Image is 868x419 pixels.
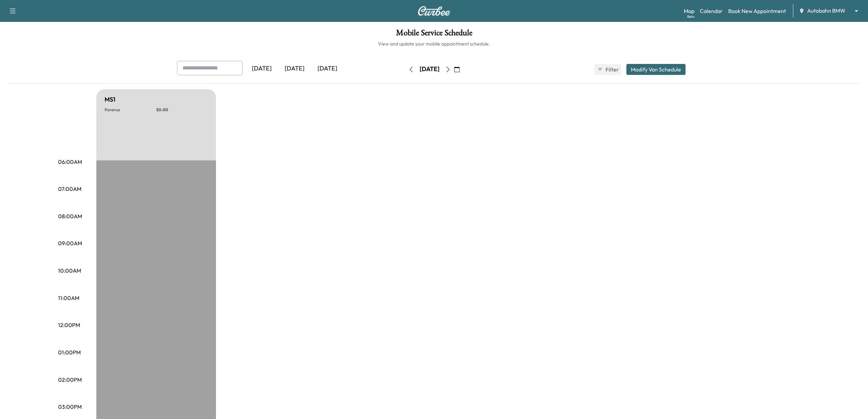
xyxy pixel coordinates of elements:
[684,7,694,15] a: MapBeta
[606,65,618,74] span: Filter
[594,64,621,75] button: Filter
[58,348,81,356] p: 01:00PM
[311,61,344,77] div: [DATE]
[687,14,694,19] div: Beta
[58,239,82,247] p: 09:00AM
[807,7,845,15] span: Autobahn BMW
[418,6,450,16] img: Curbee Logo
[420,65,439,74] div: [DATE]
[105,107,156,113] p: Revenue
[58,321,80,329] p: 12:00PM
[700,7,723,15] a: Calendar
[105,95,116,104] h5: MS1
[58,376,82,384] p: 02:00PM
[58,294,79,302] p: 11:00AM
[245,61,278,77] div: [DATE]
[7,29,861,40] h1: Mobile Service Schedule
[58,266,81,275] p: 10:00AM
[278,61,311,77] div: [DATE]
[626,64,686,75] button: Modify Van Schedule
[58,403,82,411] p: 03:00PM
[156,107,208,113] p: $ 0.00
[58,185,81,193] p: 07:00AM
[58,212,82,220] p: 08:00AM
[728,7,786,15] a: Book New Appointment
[7,40,861,47] h6: View and update your mobile appointment schedule.
[58,158,82,166] p: 06:00AM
